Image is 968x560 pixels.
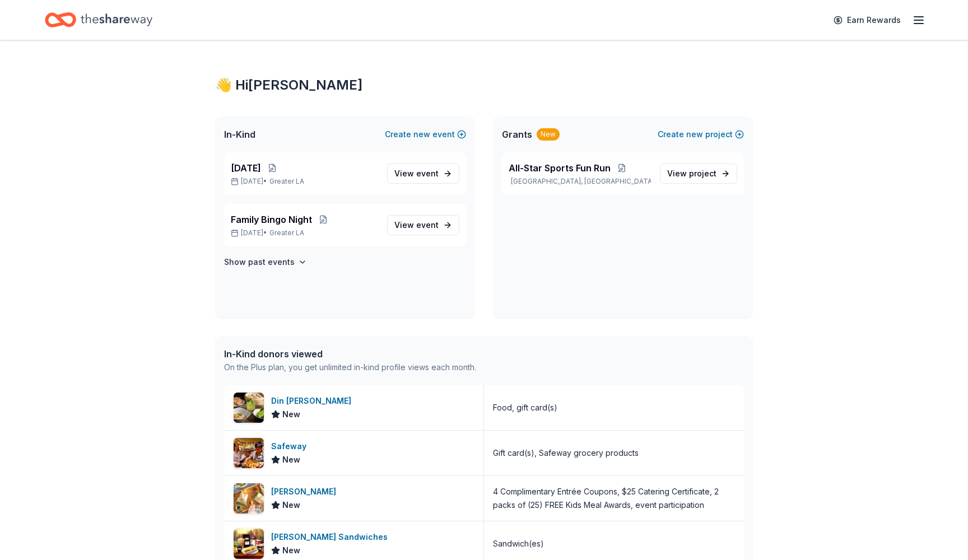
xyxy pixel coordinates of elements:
span: View [394,167,439,180]
div: Food, gift card(s) [493,401,557,414]
span: New [282,498,300,512]
span: Family Bingo Night [231,213,312,226]
div: In-Kind donors viewed [224,347,476,361]
span: new [686,128,703,141]
img: Image for Lee's Sandwiches [234,529,264,559]
a: Home [45,7,152,33]
a: View event [387,164,459,184]
div: Gift card(s), Safeway grocery products [493,446,639,460]
a: Earn Rewards [827,10,908,30]
span: View [394,218,439,232]
div: On the Plus plan, you get unlimited in-kind profile views each month. [224,361,476,374]
span: All-Star Sports Fun Run [509,161,611,175]
span: Greater LA [269,177,304,186]
a: View event [387,215,459,235]
span: event [416,220,439,230]
h4: Show past events [224,255,295,269]
div: Sandwich(es) [493,537,544,550]
div: New [537,128,560,141]
div: Din [PERSON_NAME] [271,394,356,408]
div: 4 Complimentary Entrée Coupons, $25 Catering Certificate, 2 packs of (25) FREE Kids Meal Awards, ... [493,485,735,512]
img: Image for Safeway [234,438,264,468]
button: Createnewproject [658,128,744,141]
span: In-Kind [224,128,255,141]
span: New [282,453,300,466]
button: Createnewevent [385,128,466,141]
div: [PERSON_NAME] Sandwiches [271,530,392,544]
span: New [282,408,300,421]
div: Safeway [271,440,311,453]
div: 👋 Hi [PERSON_NAME] [215,76,753,94]
p: [DATE] • [231,177,378,186]
span: Grants [502,128,532,141]
span: [DATE] [231,161,261,175]
img: Image for Rubio's [234,483,264,514]
p: [GEOGRAPHIC_DATA], [GEOGRAPHIC_DATA] [509,177,651,186]
span: View [667,167,716,180]
span: New [282,544,300,557]
p: [DATE] • [231,228,378,237]
div: [PERSON_NAME] [271,485,341,498]
span: event [416,169,439,178]
a: View project [660,164,737,184]
span: project [689,169,716,178]
button: Show past events [224,255,307,269]
span: new [413,128,430,141]
img: Image for Din Tai Fung [234,393,264,423]
span: Greater LA [269,228,304,237]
